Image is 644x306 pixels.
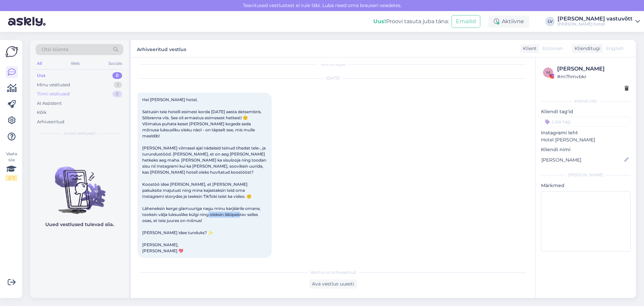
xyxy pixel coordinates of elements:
div: Vaata siia [5,151,17,181]
div: [PERSON_NAME] [557,65,629,73]
span: English [606,45,624,52]
p: Instagrami leht [541,129,631,136]
b: Uus! [373,18,386,25]
input: Lisa tag [541,117,631,127]
span: m [546,70,550,75]
div: Arhiveeritud [37,119,64,125]
span: Otsi kliente [42,46,68,53]
div: AI Assistent [37,100,62,107]
p: Hotel [PERSON_NAME] [541,136,631,143]
div: Web [69,59,81,68]
a: [PERSON_NAME] vastuvõtt[PERSON_NAME] hotell [557,16,640,27]
div: 0 [112,91,122,97]
p: Uued vestlused tulevad siia. [45,221,114,228]
button: Emailid [451,15,480,28]
p: Kliendi tag'id [541,108,631,115]
span: Hei [PERSON_NAME] hotel, Sattusin teie hotelli esimest korda [DATE] aasta detsembris. Sõbranna vi... [142,97,267,253]
div: [DATE] [138,75,529,81]
div: LV [545,17,555,26]
div: [PERSON_NAME] vastuvõtt [557,16,633,21]
div: Kõik [37,109,47,116]
div: Minu vestlused [37,82,70,88]
div: Ava vestlus uuesti [309,279,357,289]
div: All [36,59,43,68]
div: 1 [114,82,122,88]
img: No chats [30,155,129,215]
div: 0 [112,72,122,79]
div: Tiimi vestlused [37,91,70,97]
div: Aktiivne [488,15,529,28]
div: 2 / 3 [5,175,17,181]
div: Proovi tasuta juba täna: [373,17,449,26]
span: Estonian [542,45,563,52]
div: Socials [107,59,123,68]
input: Lisa nimi [541,156,623,164]
span: Uued vestlused [64,130,95,136]
div: Vestlus algas [138,61,529,67]
span: 21:51 [140,258,165,263]
div: Klient [520,45,537,52]
div: # m7hmvbkr [557,73,629,80]
label: Arhiveeritud vestlus [137,44,186,53]
p: Kliendi nimi [541,146,631,153]
div: Klienditugi [572,45,600,52]
span: Vestlus on arhiveeritud [310,269,356,275]
p: Märkmed [541,182,631,189]
div: Uus [37,72,46,79]
div: [PERSON_NAME] hotell [557,21,633,27]
div: [PERSON_NAME] [541,172,631,178]
div: Kliendi info [541,98,631,104]
img: Askly Logo [5,45,18,58]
